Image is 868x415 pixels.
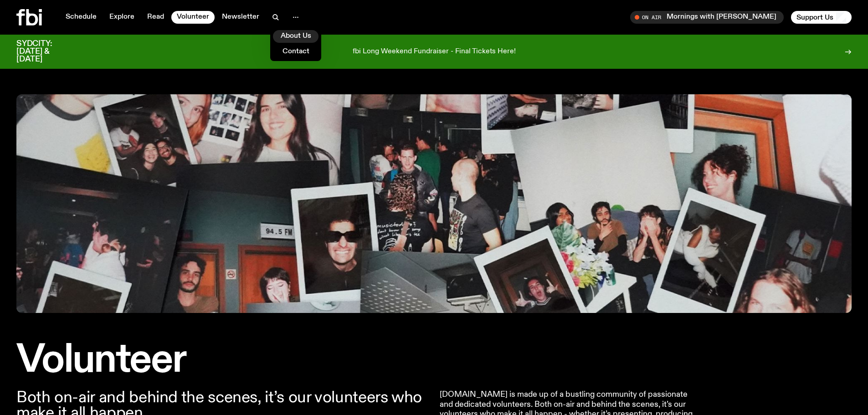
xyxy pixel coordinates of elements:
[791,11,852,24] button: Support Us
[16,94,852,313] img: A collage of photographs and polaroids showing FBI volunteers.
[60,11,102,24] a: Schedule
[16,342,429,379] h1: Volunteer
[796,13,833,21] span: Support Us
[171,11,215,24] a: Volunteer
[142,11,169,24] a: Read
[216,11,265,24] a: Newsletter
[353,48,516,56] p: fbi Long Weekend Fundraiser - Final Tickets Here!
[104,11,140,24] a: Explore
[16,40,75,63] h3: SYDCITY: [DATE] & [DATE]
[273,30,318,43] a: About Us
[630,11,784,24] button: On AirMornings with [PERSON_NAME]
[273,46,318,58] a: Contact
